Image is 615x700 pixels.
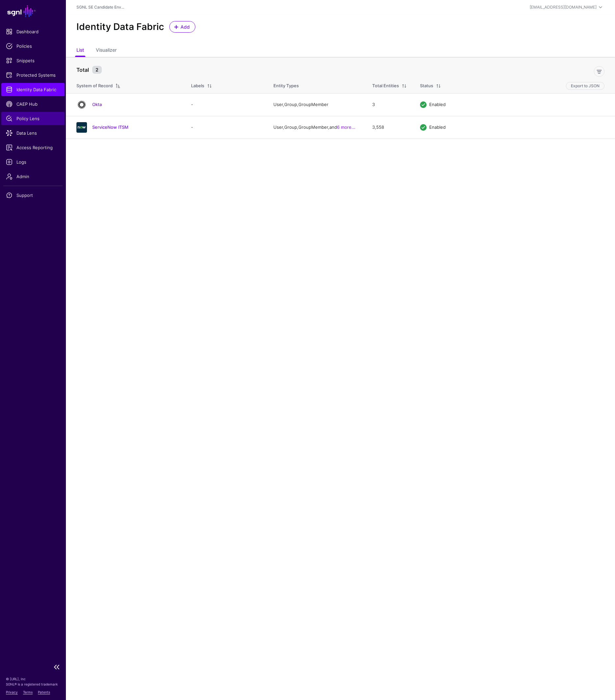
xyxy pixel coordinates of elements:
a: CAEP Hub [1,97,65,111]
img: svg+xml;base64,PHN2ZyB3aWR0aD0iNjQiIGhlaWdodD0iNjQiIHZpZXdCb3g9IjAgMCA2NCA2NCIgZmlsbD0ibm9uZSIgeG... [76,99,87,110]
strong: Total [76,67,89,73]
span: Add [180,23,191,30]
p: © [URL], Inc [6,676,60,682]
a: Identity Data Fabric [1,83,65,96]
small: 2 [92,66,102,74]
span: Data Lens [6,130,60,136]
span: Enabled [429,124,446,130]
a: SGNL [4,4,62,18]
a: Patents [38,690,50,694]
div: [EMAIL_ADDRESS][DOMAIN_NAME] [530,4,597,10]
div: Total Entities [372,83,399,89]
span: Identity Data Fabric [6,86,60,93]
a: Add [169,21,195,33]
a: Admin [1,170,65,183]
a: Okta [92,102,102,107]
button: Export to JSON [566,82,604,90]
span: Protected Systems [6,72,60,78]
td: User, Group, GroupMember [267,93,366,116]
h2: Identity Data Fabric [76,21,164,33]
span: Policy Lens [6,115,60,122]
td: User, Group, GroupMember, and [267,116,366,139]
span: Policies [6,43,60,49]
div: System of Record [76,83,113,89]
div: Status [420,83,433,89]
td: - [184,93,267,116]
a: ServiceNow ITSM [92,124,128,130]
a: 6 more... [337,124,355,130]
span: CAEP Hub [6,101,60,107]
a: SGNL SE Candidate Env... [76,5,124,10]
span: Snippets [6,57,60,64]
span: Access Reporting [6,144,60,151]
a: Snippets [1,54,65,67]
span: Dashboard [6,28,60,35]
a: Dashboard [1,25,65,38]
a: Protected Systems [1,68,65,82]
a: Privacy [6,690,18,694]
a: List [76,44,84,57]
a: Visualizer [96,44,117,57]
td: 3,558 [366,116,413,139]
div: Labels [191,83,204,89]
a: Logs [1,155,65,169]
span: Entity Types [273,83,299,88]
a: Data Lens [1,126,65,140]
a: Terms [23,690,33,694]
img: svg+xml;base64,PHN2ZyB3aWR0aD0iNjQiIGhlaWdodD0iNjQiIHZpZXdCb3g9IjAgMCA2NCA2NCIgZmlsbD0ibm9uZSIgeG... [76,122,87,133]
td: - [184,116,267,139]
a: Policies [1,40,65,53]
p: SGNL® is a registered trademark [6,682,60,687]
span: Support [6,192,60,199]
span: Enabled [429,102,446,107]
a: Access Reporting [1,141,65,154]
span: Admin [6,173,60,180]
a: Policy Lens [1,112,65,125]
td: 3 [366,93,413,116]
span: Logs [6,159,60,165]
